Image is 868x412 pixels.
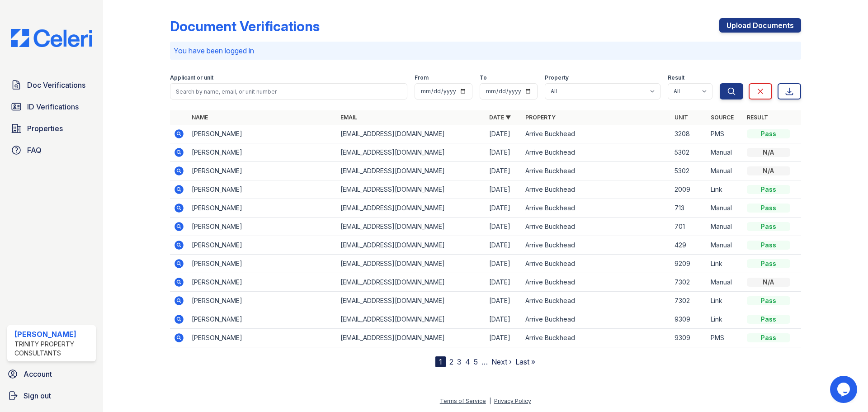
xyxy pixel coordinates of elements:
td: [PERSON_NAME] [188,199,337,218]
td: [PERSON_NAME] [188,310,337,329]
div: Trinity Property Consultants [14,340,92,358]
td: [EMAIL_ADDRESS][DOMAIN_NAME] [337,255,486,273]
a: FAQ [7,141,96,159]
p: You have been logged in [174,45,797,56]
td: Manual [707,143,743,162]
div: Pass [747,222,790,231]
a: Doc Verifications [7,76,96,94]
a: Terms of Service [440,398,486,404]
a: Unit [675,114,688,121]
td: [DATE] [486,218,522,236]
iframe: chat widget [830,376,859,403]
a: ID Verifications [7,98,96,116]
label: From [415,74,429,81]
span: … [481,356,488,367]
label: Property [545,74,569,81]
td: Arrive Buckhead [522,310,670,329]
a: 5 [474,357,478,366]
td: Arrive Buckhead [522,218,670,236]
td: [PERSON_NAME] [188,180,337,199]
td: [DATE] [486,310,522,329]
label: To [480,74,487,81]
a: Account [4,365,99,383]
a: Last » [515,357,535,366]
label: Applicant or unit [170,74,213,81]
a: Name [192,114,208,121]
div: | [489,398,491,404]
div: Pass [747,259,790,268]
label: Result [668,74,684,81]
td: Manual [707,199,743,218]
td: Arrive Buckhead [522,292,670,310]
a: 3 [457,357,462,366]
td: Link [707,310,743,329]
td: [DATE] [486,273,522,292]
td: Arrive Buckhead [522,199,670,218]
td: PMS [707,125,743,143]
div: Pass [747,185,790,194]
a: Property [525,114,556,121]
td: 9309 [671,329,707,347]
td: [DATE] [486,255,522,273]
button: Sign out [4,387,99,405]
td: [EMAIL_ADDRESS][DOMAIN_NAME] [337,125,486,143]
td: 7302 [671,273,707,292]
td: [EMAIL_ADDRESS][DOMAIN_NAME] [337,310,486,329]
td: [PERSON_NAME] [188,236,337,255]
div: Pass [747,333,790,342]
div: Document Verifications [170,18,320,34]
td: Link [707,292,743,310]
td: [DATE] [486,162,522,180]
div: N/A [747,148,790,157]
div: N/A [747,166,790,175]
td: 2009 [671,180,707,199]
a: Next › [491,357,512,366]
a: Date ▼ [489,114,511,121]
td: 9309 [671,310,707,329]
td: Arrive Buckhead [522,125,670,143]
td: [EMAIL_ADDRESS][DOMAIN_NAME] [337,199,486,218]
td: 9209 [671,255,707,273]
td: Arrive Buckhead [522,180,670,199]
td: [PERSON_NAME] [188,218,337,236]
td: [PERSON_NAME] [188,255,337,273]
span: Properties [27,123,63,134]
td: [EMAIL_ADDRESS][DOMAIN_NAME] [337,162,486,180]
td: 3208 [671,125,707,143]
a: Source [711,114,734,121]
td: Arrive Buckhead [522,255,670,273]
td: Manual [707,273,743,292]
td: [DATE] [486,329,522,347]
img: CE_Logo_Blue-a8612792a0a2168367f1c8372b55b34899dd931a85d93a1a3d3e32e68fde9ad4.png [4,29,99,47]
td: [EMAIL_ADDRESS][DOMAIN_NAME] [337,292,486,310]
td: [PERSON_NAME] [188,329,337,347]
td: [EMAIL_ADDRESS][DOMAIN_NAME] [337,180,486,199]
td: [EMAIL_ADDRESS][DOMAIN_NAME] [337,236,486,255]
td: Arrive Buckhead [522,162,670,180]
td: [DATE] [486,125,522,143]
td: 7302 [671,292,707,310]
td: Link [707,180,743,199]
a: 4 [465,357,470,366]
td: [EMAIL_ADDRESS][DOMAIN_NAME] [337,329,486,347]
td: Manual [707,218,743,236]
a: Properties [7,119,96,137]
td: [DATE] [486,180,522,199]
div: N/A [747,278,790,287]
td: Arrive Buckhead [522,236,670,255]
div: 1 [435,356,446,367]
td: Link [707,255,743,273]
a: 2 [449,357,453,366]
span: ID Verifications [27,101,79,112]
td: [DATE] [486,143,522,162]
a: Upload Documents [719,18,801,33]
td: [DATE] [486,236,522,255]
td: [EMAIL_ADDRESS][DOMAIN_NAME] [337,218,486,236]
td: Arrive Buckhead [522,329,670,347]
td: 429 [671,236,707,255]
span: Doc Verifications [27,80,85,90]
div: [PERSON_NAME] [14,329,92,340]
td: Manual [707,162,743,180]
td: 713 [671,199,707,218]
div: Pass [747,315,790,324]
